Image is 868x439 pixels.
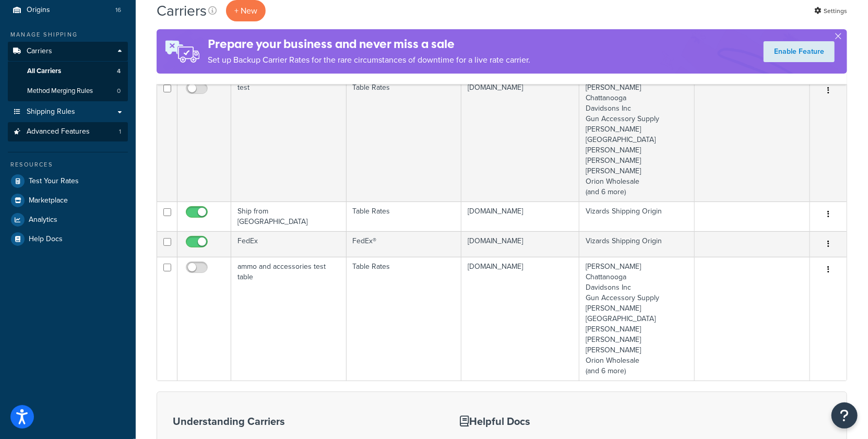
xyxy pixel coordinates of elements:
a: Test Your Rates [8,172,128,191]
li: Method Merging Rules [8,81,128,101]
td: test [231,78,347,201]
span: Advanced Features [27,127,90,136]
span: 1 [119,127,121,136]
td: [DOMAIN_NAME] [461,78,579,201]
li: Carriers [8,42,128,101]
h3: Understanding Carriers [173,416,434,427]
td: [PERSON_NAME] Chattanooga Davidsons Inc Gun Accessory Supply [PERSON_NAME] [GEOGRAPHIC_DATA] [PER... [579,257,695,381]
span: Origins [27,6,50,15]
a: Enable Feature [764,41,835,62]
a: Marketplace [8,191,128,210]
a: Help Docs [8,230,128,248]
span: Shipping Rules [27,108,75,116]
td: FedEx® [347,231,462,257]
button: Open Resource Center [831,402,858,429]
a: Shipping Rules [8,102,128,122]
li: Origins [8,1,128,20]
span: 16 [115,6,121,15]
td: Vizards Shipping Origin [579,201,695,231]
td: Table Rates [347,201,462,231]
span: 0 [117,87,121,96]
td: [DOMAIN_NAME] [461,231,579,257]
td: Table Rates [347,78,462,201]
span: Analytics [29,216,57,224]
a: Analytics [8,210,128,229]
p: Set up Backup Carrier Rates for the rare circumstances of downtime for a live rate carrier. [208,53,530,67]
div: Manage Shipping [8,30,128,39]
span: Method Merging Rules [27,87,93,96]
td: [DOMAIN_NAME] [461,257,579,381]
span: Marketplace [29,196,68,205]
td: [PERSON_NAME] Chattanooga Davidsons Inc Gun Accessory Supply [PERSON_NAME] [GEOGRAPHIC_DATA] [PER... [579,78,695,201]
td: FedEx [231,231,347,257]
div: Resources [8,160,128,169]
li: All Carriers [8,62,128,81]
span: 4 [117,67,121,76]
li: Advanced Features [8,122,128,141]
span: All Carriers [27,67,61,76]
span: Help Docs [29,235,63,244]
a: All Carriers 4 [8,62,128,81]
span: Test Your Rates [29,177,79,186]
img: ad-rules-rateshop-fe6ec290ccb7230408bd80ed9643f0289d75e0ffd9eb532fc0e269fcd187b520.png [157,29,208,74]
td: [DOMAIN_NAME] [461,201,579,231]
h1: Carriers [157,1,207,21]
h4: Prepare your business and never miss a sale [208,35,530,53]
td: Table Rates [347,257,462,381]
a: Settings [814,4,847,18]
a: Carriers [8,42,128,61]
a: Advanced Features 1 [8,122,128,141]
span: Carriers [27,47,52,56]
td: Vizards Shipping Origin [579,231,695,257]
td: ammo and accessories test table [231,257,347,381]
a: Method Merging Rules 0 [8,81,128,101]
td: Ship from [GEOGRAPHIC_DATA] [231,201,347,231]
a: Origins 16 [8,1,128,20]
h3: Helpful Docs [460,416,596,427]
